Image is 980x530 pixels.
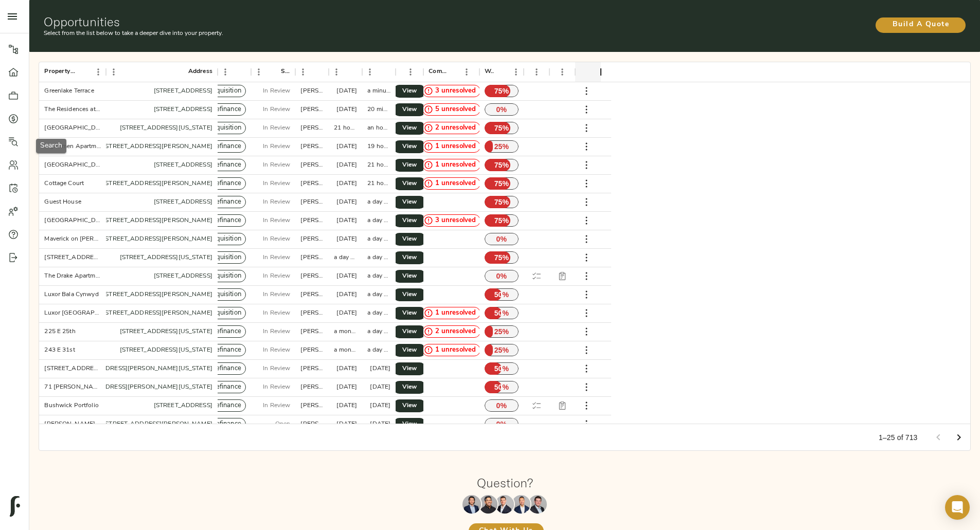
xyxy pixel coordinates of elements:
p: 0 [485,270,519,282]
button: Build A Quote [876,17,966,33]
span: % [503,160,509,170]
div: a day ago [367,235,390,244]
span: % [503,215,509,226]
p: In Review [263,234,290,244]
p: In Review [263,364,290,373]
span: acquisition [205,253,245,263]
div: 2 years ago [336,272,357,281]
span: View [403,308,416,319]
button: Menu [329,64,344,80]
span: refinance [209,419,245,429]
p: 50 [485,307,519,319]
span: % [501,400,507,411]
div: 47 Ann St [44,364,101,373]
div: justin@fulcrumlendingcorp.com [300,290,324,299]
div: Created By [295,62,329,82]
div: Address [106,62,218,82]
span: refinance [209,216,245,226]
span: acquisition [205,290,245,300]
div: 4 days ago [336,216,357,225]
p: 0 [485,233,519,245]
div: a day ago [367,198,390,207]
img: Kenneth Mendonça [479,495,497,514]
div: zach@fulcrumlendingcorp.com [300,105,324,114]
a: View [393,399,426,412]
span: 3 unresolved [431,216,480,226]
span: % [503,197,509,207]
p: 25 [485,325,519,338]
span: % [503,289,509,300]
span: refinance [209,327,245,337]
span: View [403,86,416,97]
p: 25 [485,140,519,153]
span: % [503,178,509,189]
button: Sort [174,65,188,79]
div: 3 unresolved [422,214,481,227]
span: acquisition [205,271,245,281]
a: View [393,233,426,246]
div: justin@fulcrumlendingcorp.com [300,216,324,225]
button: Menu [403,64,418,80]
a: [STREET_ADDRESS] [154,88,212,94]
div: Maverick on Gilmer [44,235,101,244]
span: % [503,345,509,355]
div: 3 months ago [336,420,357,429]
img: Richard Le [512,495,530,514]
a: [STREET_ADDRESS][PERSON_NAME][US_STATE] [69,384,212,390]
a: View [393,381,426,394]
a: [STREET_ADDRESS][PERSON_NAME] [103,310,212,316]
div: justin@fulcrumlendingcorp.com [300,253,324,262]
a: [STREET_ADDRESS][PERSON_NAME] [103,217,212,224]
a: View [393,196,426,209]
span: View [403,345,416,356]
a: View [393,159,426,172]
div: justin@fulcrumlendingcorp.com [300,235,324,244]
div: Luxor Montgomeryville [44,309,101,318]
div: zach@fulcrumlendingcorp.com [300,161,324,170]
span: acquisition [205,234,245,244]
button: Menu [362,64,378,80]
img: Justin Stamp [528,495,547,514]
div: a month ago [334,327,357,336]
a: [STREET_ADDRESS] [154,162,212,168]
div: justin@fulcrumlendingcorp.com [300,124,324,133]
span: % [503,326,509,337]
span: 5 unresolved [431,105,480,115]
div: 3 days ago [336,87,357,96]
p: In Review [263,105,290,114]
span: 1 unresolved [431,160,480,170]
div: zach@fulcrumlendingcorp.com [300,179,324,188]
div: 19 hours ago [367,142,390,151]
div: zach@fulcrumlendingcorp.com [300,198,324,207]
div: Greenlake Terrace [44,87,94,96]
div: zach@fulcrumlendingcorp.com [300,420,324,429]
div: Workflow Progress [479,62,524,82]
div: Garvey Garden Plaza [44,420,101,429]
p: 75 [485,251,519,264]
div: 2 days ago [370,364,390,373]
p: In Review [263,271,290,281]
a: View [393,251,426,264]
div: Actions [396,62,423,82]
span: refinance [209,197,245,207]
button: Sort [343,65,357,79]
div: zach@fulcrumlendingcorp.com [300,401,324,410]
h1: Question? [477,476,533,490]
div: 2 unresolved [422,122,481,134]
button: Sort [549,65,563,79]
span: % [501,419,507,429]
div: 21 hours ago [334,124,357,133]
div: Type [218,62,251,82]
span: View [403,363,416,374]
button: Menu [295,64,311,80]
div: 2 days ago [370,383,390,392]
img: logo [10,496,20,517]
div: a day ago [367,290,390,299]
span: View [403,234,416,245]
div: a minute ago [367,87,390,96]
div: 2 unresolved [422,325,481,338]
a: View [393,177,426,190]
button: Sort [309,65,324,79]
a: [STREET_ADDRESS] [154,273,212,279]
div: 7 days ago [336,309,357,318]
